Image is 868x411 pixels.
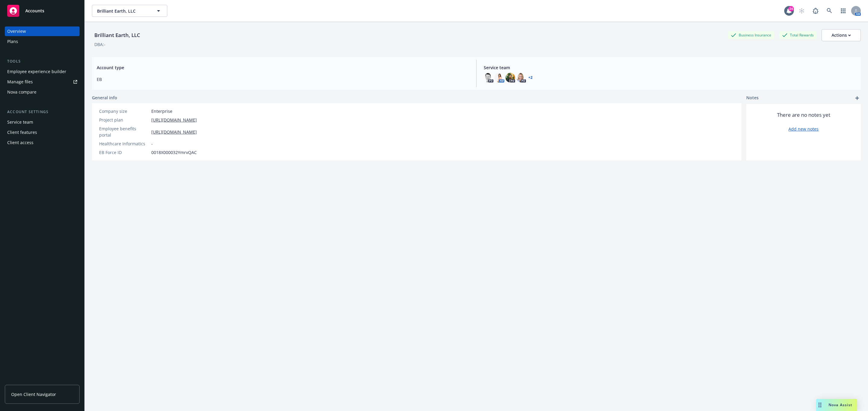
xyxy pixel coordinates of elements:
[99,141,149,147] div: Healthcare Informatics
[97,8,149,14] span: Brilliant Earth, LLC
[7,138,33,147] div: Client access
[823,5,835,17] a: Search
[7,117,33,127] div: Service team
[495,73,504,82] img: photo
[832,29,851,41] div: Actions
[5,37,80,46] a: Plans
[94,41,105,48] div: DBA: -
[810,5,822,17] a: Report a Bug
[7,128,37,137] div: Client features
[796,5,808,17] a: Start snowing
[7,67,66,76] div: Employee experience builder
[92,5,167,17] button: Brilliant Earth, LLC
[484,64,856,71] span: Service team
[5,26,80,36] a: Overview
[5,2,80,19] a: Accounts
[484,73,493,82] img: photo
[99,117,149,123] div: Project plan
[99,149,149,156] div: EB Force ID
[97,76,469,82] span: EB
[151,149,197,156] span: 0018X000032YmrvQAC
[5,128,80,137] a: Client features
[816,399,857,411] button: Nova Assist
[788,6,794,11] div: 24
[92,31,143,39] div: Brilliant Earth, LLC
[829,402,852,407] span: Nova Assist
[7,26,26,36] div: Overview
[92,94,117,101] span: General info
[25,8,44,13] span: Accounts
[779,31,817,39] div: Total Rewards
[7,77,33,87] div: Manage files
[777,111,830,119] span: There are no notes yet
[5,109,80,115] div: Account settings
[5,67,80,76] a: Employee experience builder
[516,73,526,82] img: photo
[5,87,80,97] a: Nova compare
[99,108,149,114] div: Company size
[151,117,197,123] a: [URL][DOMAIN_NAME]
[11,391,56,397] span: Open Client Navigator
[728,31,774,39] div: Business Insurance
[5,117,80,127] a: Service team
[816,399,824,411] div: Drag to move
[837,5,849,17] a: Switch app
[99,125,149,138] div: Employee benefits portal
[788,126,819,132] a: Add new notes
[854,94,861,102] a: add
[7,37,18,46] div: Plans
[151,141,153,147] span: -
[151,129,197,135] a: [URL][DOMAIN_NAME]
[7,87,36,97] div: Nova compare
[5,58,80,64] div: Tools
[5,77,80,87] a: Manage files
[151,108,172,114] span: Enterprise
[746,94,759,102] span: Notes
[5,138,80,147] a: Client access
[97,64,469,71] span: Account type
[505,73,515,82] img: photo
[822,29,861,41] button: Actions
[528,76,533,79] a: +2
